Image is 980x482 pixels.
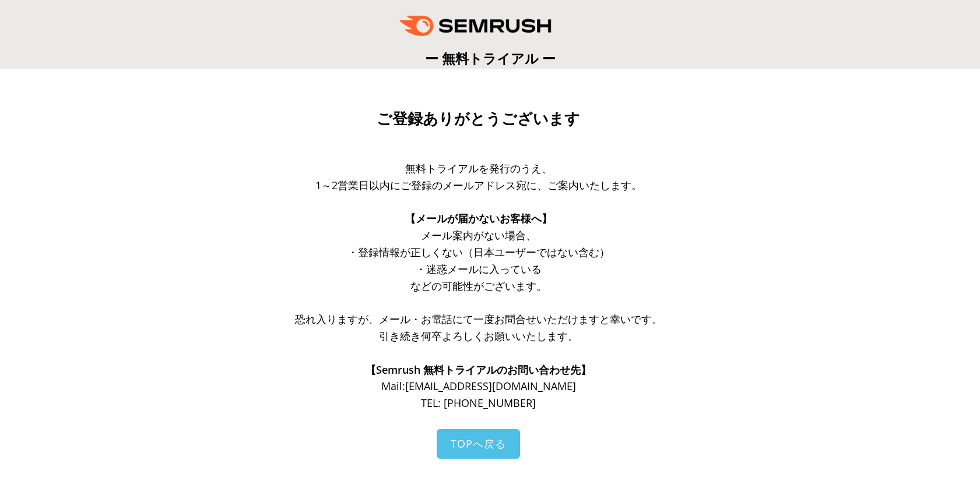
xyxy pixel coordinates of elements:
[295,312,662,326] span: 恐れ入りますが、メール・お電話にて一度お問合せいただけますと幸いです。
[347,245,610,259] span: ・登録情報が正しくない（日本ユーザーではない含む）
[379,329,578,343] span: 引き続き何卒よろしくお願いいたします。
[425,49,556,68] span: ー 無料トライアル ー
[377,110,580,127] span: ご登録ありがとうございます
[451,437,506,451] span: TOPへ戻る
[421,396,536,410] span: TEL: [PHONE_NUMBER]
[315,178,642,192] span: 1～2営業日以内にご登録のメールアドレス宛に、ご案内いたします。
[405,211,552,225] span: 【メールが届かないお客様へ】
[421,228,536,242] span: メール案内がない場合、
[410,279,547,293] span: などの可能性がございます。
[416,262,542,276] span: ・迷惑メールに入っている
[437,429,520,459] a: TOPへ戻る
[405,161,552,175] span: 無料トライアルを発行のうえ、
[381,379,576,393] span: Mail: [EMAIL_ADDRESS][DOMAIN_NAME]
[366,363,591,377] span: 【Semrush 無料トライアルのお問い合わせ先】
